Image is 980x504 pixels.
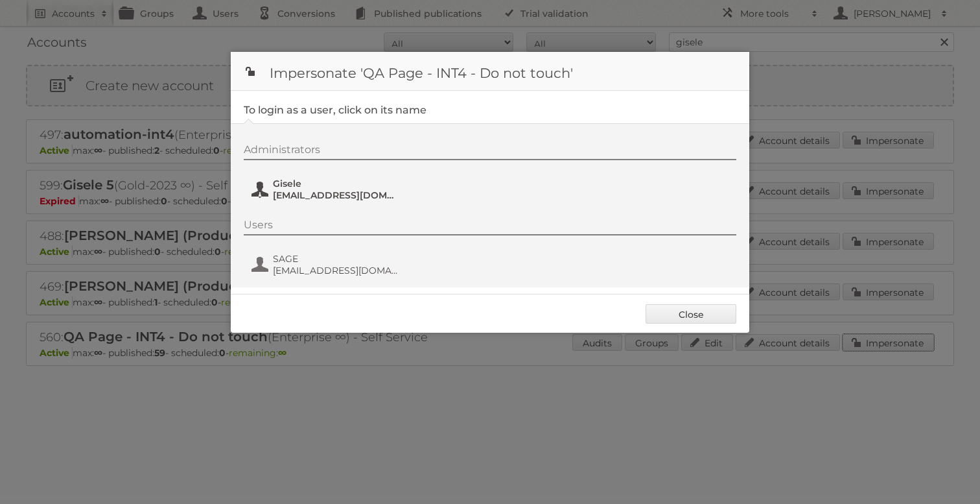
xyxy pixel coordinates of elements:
[244,219,736,235] div: Users
[231,52,749,91] h1: Impersonate 'QA Page - INT4 - Do not touch'
[250,252,402,278] button: SAGE [EMAIL_ADDRESS][DOMAIN_NAME]
[250,176,402,202] button: Gisele [EMAIL_ADDRESS][DOMAIN_NAME]
[273,178,399,189] span: Gisele
[244,104,426,116] legend: To login as a user, click on its name
[244,143,736,160] div: Administrators
[273,265,399,276] span: [EMAIL_ADDRESS][DOMAIN_NAME]
[273,189,399,201] span: [EMAIL_ADDRESS][DOMAIN_NAME]
[646,304,736,324] a: Close
[273,253,399,265] span: SAGE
